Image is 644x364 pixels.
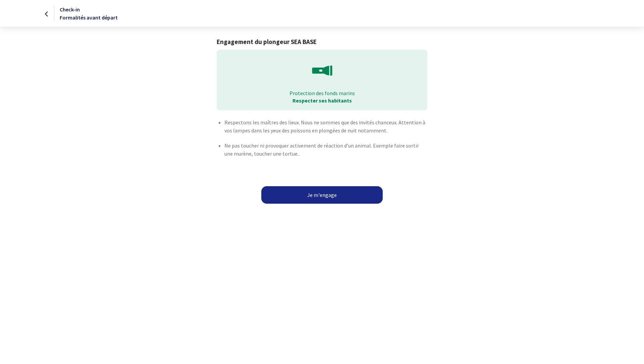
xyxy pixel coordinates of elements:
[221,89,422,97] p: Protection des fonds marins
[224,141,427,158] p: Ne pas toucher ni provoquer activement de réaction d’un animal. Exemple faire sortir une murène, ...
[60,6,118,21] span: Check-in Formalités avant départ
[217,38,427,46] h1: Engagement du plongeur SEA BASE
[224,118,427,134] p: Respectons les maîtres des lieux. Nous ne sommes que des invités chanceux. Attention à vos lampes...
[292,97,352,104] strong: Respecter ses habitants
[261,186,383,204] button: Je m'engage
